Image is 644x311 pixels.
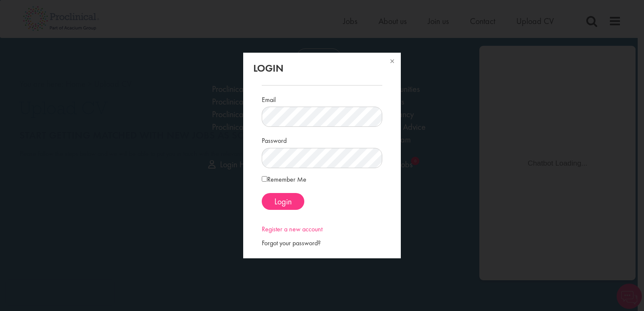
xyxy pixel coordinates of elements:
span: Login [274,196,292,207]
label: Remember Me [262,174,306,185]
label: Email [262,92,276,105]
a: Register a new account [262,225,322,233]
h2: Login [253,63,390,74]
input: Remember Me [262,176,267,182]
div: Forgot your password? [262,239,382,248]
button: Login [262,193,304,210]
div: Chatbot Loading... [50,118,112,126]
label: Password [262,133,287,146]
